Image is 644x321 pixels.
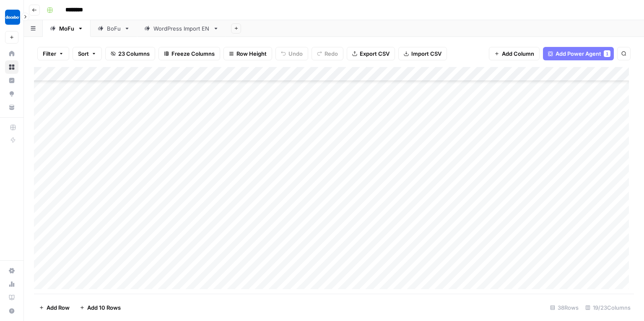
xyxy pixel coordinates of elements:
[34,301,75,314] button: Add Row
[91,20,137,37] a: BoFu
[5,60,18,74] a: Browse
[547,301,582,314] div: 38 Rows
[275,47,308,60] button: Undo
[47,303,70,312] span: Add Row
[118,49,150,58] span: 23 Columns
[325,49,338,58] span: Redo
[556,49,601,58] span: Add Power Agent
[43,49,56,58] span: Filter
[5,101,18,114] a: Your Data
[158,47,220,60] button: Freeze Columns
[489,47,540,60] button: Add Column
[171,49,215,58] span: Freeze Columns
[5,264,18,277] a: Settings
[153,24,210,33] div: WordPress Import EN
[502,49,534,58] span: Add Column
[288,49,303,58] span: Undo
[5,47,18,60] a: Home
[43,20,91,37] a: MoFu
[236,49,267,58] span: Row Height
[5,7,18,28] button: Workspace: Docebo
[582,301,634,314] div: 19/23 Columns
[73,47,102,60] button: Sort
[59,24,74,33] div: MoFu
[360,49,390,58] span: Export CSV
[87,303,121,312] span: Add 10 Rows
[37,47,69,60] button: Filter
[5,304,18,318] button: Help + Support
[312,47,343,60] button: Redo
[223,47,272,60] button: Row Height
[137,20,226,37] a: WordPress Import EN
[75,301,126,314] button: Add 10 Rows
[5,277,18,291] a: Usage
[398,47,447,60] button: Import CSV
[5,87,18,101] a: Opportunities
[347,47,395,60] button: Export CSV
[78,49,89,58] span: Sort
[604,50,610,57] div: 1
[5,10,20,25] img: Docebo Logo
[107,24,121,33] div: BoFu
[5,74,18,87] a: Insights
[543,47,614,60] button: Add Power Agent1
[105,47,155,60] button: 23 Columns
[411,49,441,58] span: Import CSV
[606,50,608,57] span: 1
[5,291,18,304] a: Learning Hub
